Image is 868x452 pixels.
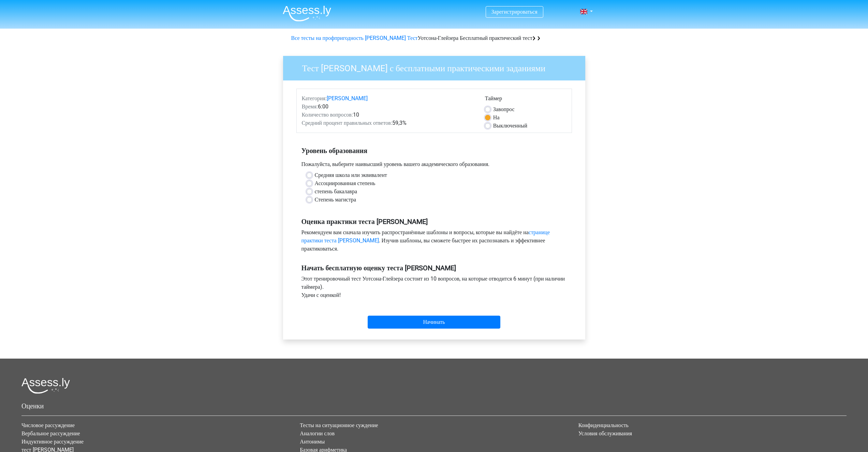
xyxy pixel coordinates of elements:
font: Удачи с оценкой! [301,292,341,298]
a: Конфиденциальность [578,422,629,428]
a: Аналогии слов [300,430,335,437]
font: . Изучив шаблоны, вы сможете быстрее их распознавать и эффективнее практиковаться. [301,237,545,252]
font: Оценки [21,402,44,410]
font: Средний процент правильных ответов: [302,120,392,126]
font: Время: [302,103,318,110]
font: Начать бесплатную оценку теста [PERSON_NAME] [301,264,456,272]
img: Логотип Assessly [21,378,70,394]
a: Индуктивное рассуждение [21,438,84,445]
font: 59,3% [392,120,407,126]
font: Уровень образования [301,147,368,155]
font: На [493,114,500,121]
a: Числовое рассуждение [21,422,75,428]
font: Пожалуйста, выберите наивысший уровень вашего академического образования. [301,161,490,167]
font: Выключенный [493,122,527,129]
font: 6:00 [318,103,328,110]
font: Этот тренировочный тест Уотсона-Глейзера состоит из 10 вопросов, на которые отводится 6 минут (пр... [301,275,565,290]
font: Оценка практики теста [PERSON_NAME] [301,217,428,226]
font: степень бакалавра [315,188,357,195]
font: Уотсона-Глейзера Бесплатный практический тест [418,35,532,41]
font: Средняя школа или эквивалент [315,172,387,178]
a: [PERSON_NAME] Тест [365,35,418,41]
font: За [493,106,498,112]
font: Тест [PERSON_NAME] с бесплатными практическими заданиями [302,63,546,73]
a: Все тесты на профпригодность [291,35,364,41]
a: Зарегистрироваться [491,9,538,15]
font: Степень магистра [315,196,356,203]
font: вопрос [498,106,515,112]
font: Количество вопросов: [302,111,353,118]
a: Антонимы [300,438,325,445]
font: Категория: [302,95,327,102]
a: [PERSON_NAME] [327,95,368,102]
font: Таймер [485,95,502,102]
a: Условия обслуживания [578,430,632,437]
a: Вербальное рассуждение [21,430,80,437]
img: Оценочно [283,5,331,21]
a: Тесты на ситуационное суждение [300,422,378,428]
input: Начинать [368,316,500,329]
font: Рекомендуем вам сначала изучить распространённые шаблоны и вопросы, которые вы найдёте на [301,229,529,236]
font: 10 [353,111,359,118]
font: Ассоциированная степень [315,180,376,186]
